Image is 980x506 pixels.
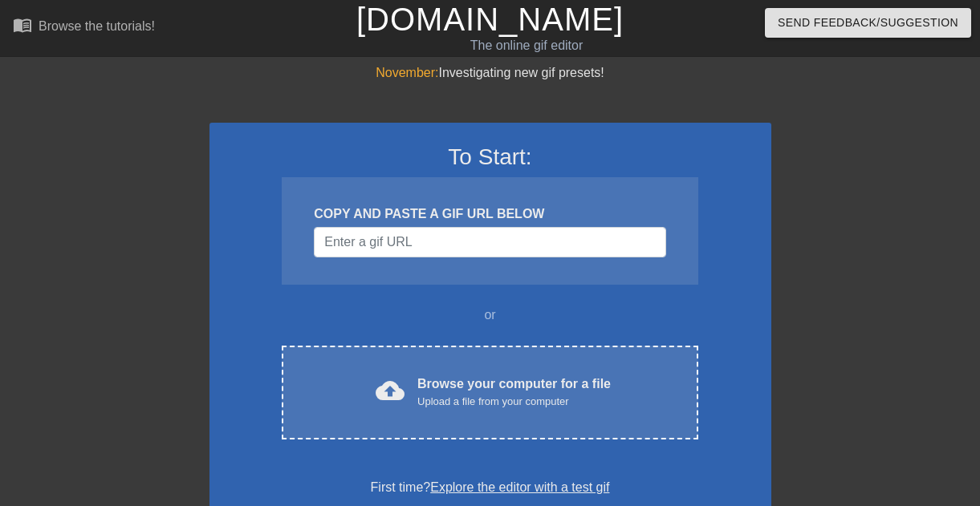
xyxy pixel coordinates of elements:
[314,227,665,257] input: Username
[314,204,665,224] div: COPY AND PASTE A GIF URL BELOW
[430,480,609,494] a: Explore the editor with a test gif
[13,15,155,40] a: Browse the tutorials!
[335,36,718,55] div: The online gif editor
[13,15,32,34] span: menu_book
[765,8,971,38] button: Send Feedback/Suggestion
[356,2,624,37] a: [DOMAIN_NAME]
[39,19,155,33] div: Browse the tutorials!
[209,63,771,83] div: Investigating new gif presets!
[778,13,958,33] span: Send Feedback/Suggestion
[376,376,405,405] span: cloud_upload
[417,374,611,410] div: Browse your computer for a file
[230,478,750,497] div: First time?
[376,66,438,79] span: November:
[417,394,611,410] div: Upload a file from your computer
[251,306,730,325] div: or
[230,144,750,171] h3: To Start:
